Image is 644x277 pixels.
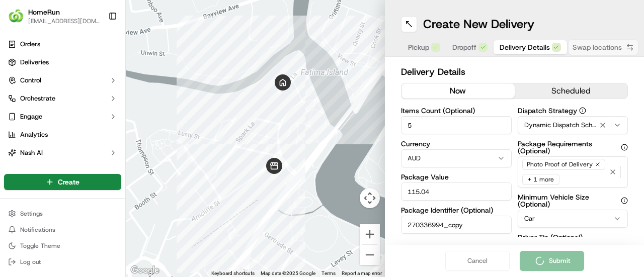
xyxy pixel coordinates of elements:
a: Open this area in Google Maps (opens a new window) [128,264,162,277]
button: Zoom out [360,245,380,265]
button: HomeRun [28,7,60,17]
button: Keyboard shortcuts [211,270,255,277]
button: Notifications [4,223,121,237]
span: Analytics [20,130,48,139]
label: Dispatch Strategy [518,107,628,114]
label: Driver Tip (Optional) [518,234,628,241]
a: Analytics [4,127,121,143]
img: Google [128,264,162,277]
span: Deliveries [20,58,49,67]
button: Engage [4,109,121,125]
span: Log out [20,258,41,266]
input: Enter number of items [401,116,512,134]
span: Photo Proof of Delivery [527,160,593,168]
span: Engage [20,112,42,121]
button: Package Requirements (Optional) [621,144,628,151]
span: Orchestrate [20,94,55,103]
span: Dropoff [452,42,476,52]
button: Settings [4,207,121,221]
button: Map camera controls [360,188,380,208]
label: Minimum Vehicle Size (Optional) [518,194,628,208]
button: Toggle Theme [4,239,121,253]
span: Dynamic Dispatch Scheduled - Auto Dispatch Relative to PST [524,121,597,130]
button: Create [4,174,121,190]
span: Orders [20,40,40,49]
label: Items Count (Optional) [401,107,512,114]
span: Settings [20,210,43,218]
button: Dynamic Dispatch Scheduled - Auto Dispatch Relative to PST [518,116,628,134]
span: Pickup [408,42,429,52]
button: Control [4,72,121,88]
input: Enter package identifier [401,216,512,234]
a: Terms (opens in new tab) [321,270,336,276]
span: Delivery Details [500,42,550,52]
a: Deliveries [4,54,121,70]
button: now [401,83,515,99]
a: Report a map error [342,270,382,276]
button: Nash AI [4,145,121,161]
span: Notifications [20,226,55,234]
button: Photo Proof of Delivery+ 1 more [518,156,628,188]
button: Dispatch Strategy [579,107,586,114]
h2: Delivery Details [401,65,628,79]
span: Control [20,76,41,85]
button: HomeRunHomeRun[EMAIL_ADDRESS][DOMAIN_NAME] [4,4,104,28]
button: Zoom in [360,224,380,244]
span: Map data ©2025 Google [261,270,315,276]
label: Package Value [401,173,512,180]
a: Orders [4,36,121,52]
button: scheduled [515,83,628,99]
button: [EMAIL_ADDRESS][DOMAIN_NAME] [28,17,100,25]
div: + 1 more [522,174,559,185]
input: Enter package value [401,182,512,201]
span: Create [58,177,79,187]
h1: Create New Delivery [423,16,534,32]
span: Nash AI [20,148,43,157]
label: Package Identifier (Optional) [401,207,512,214]
button: Orchestrate [4,90,121,107]
label: Currency [401,140,512,147]
button: Minimum Vehicle Size (Optional) [621,197,628,204]
span: Toggle Theme [20,242,60,250]
label: Package Requirements (Optional) [518,140,628,154]
button: Log out [4,255,121,269]
img: HomeRun [8,8,24,24]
